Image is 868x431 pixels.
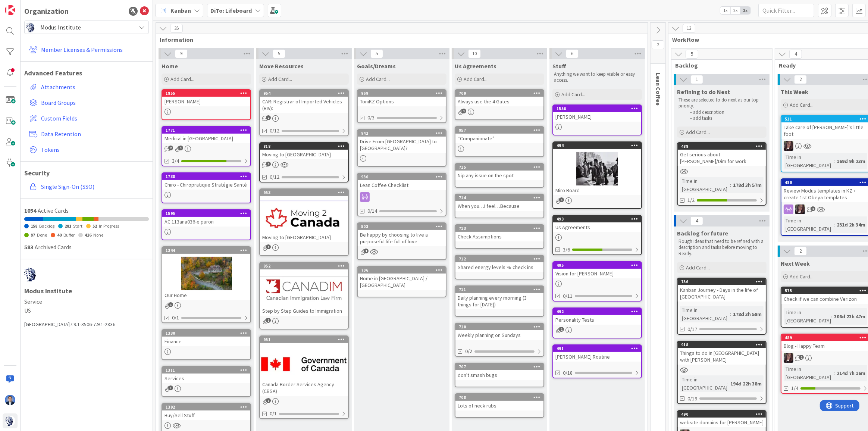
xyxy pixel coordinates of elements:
span: 0/19 [687,395,697,403]
div: 969 [361,91,446,96]
div: Time in [GEOGRAPHIC_DATA] [784,153,834,169]
div: 756Kanban Journey - Days in the life of [GEOGRAPHIC_DATA] [678,278,766,302]
div: 491[PERSON_NAME] Routine [553,345,641,362]
div: Services [162,374,250,383]
div: 1556 [553,105,641,112]
div: 953 [263,190,348,195]
div: “Companionate” [455,134,543,143]
div: 251d 2h 34m [835,221,867,229]
div: 1330 [166,331,250,336]
div: 1392Buy/Sell Stuff [162,404,250,420]
div: 942 [358,130,446,137]
a: 1855[PERSON_NAME] [162,89,251,120]
span: : [727,380,728,388]
div: 952 [263,263,348,269]
div: 715 [459,165,543,170]
img: TD [795,204,805,214]
div: 492 [557,309,641,314]
span: 0/12 [270,173,279,181]
span: : [834,157,835,165]
div: 706 [358,267,446,274]
div: 954 [263,91,348,96]
span: Modus Institute [40,22,132,32]
div: Step by Step Guides to Immigration [260,306,348,316]
span: 3x [740,7,751,14]
div: 491 [557,346,641,351]
a: 1344Our Home0/1 [162,246,251,323]
div: 953 [260,189,348,196]
div: 930Lean Coffee Checklist [358,174,446,190]
div: [PERSON_NAME] [162,97,250,106]
div: 1344 [162,247,250,254]
div: 1771Medical in [GEOGRAPHIC_DATA] [162,127,250,143]
div: [PERSON_NAME] Routine [553,352,641,362]
a: 706Home in [GEOGRAPHIC_DATA] / [GEOGRAPHIC_DATA] [357,266,446,297]
div: Finance [162,337,250,346]
a: 503Be happy by choosing to live a purposeful life full of love [357,222,446,260]
a: 969ToniKZ Options0/3 [357,89,446,123]
div: Be happy by choosing to live a purposeful life full of love [358,230,446,246]
div: 942Drive From [GEOGRAPHIC_DATA] to [GEOGRAPHIC_DATA]? [358,130,446,153]
div: 709 [459,91,543,96]
div: 708 [459,395,543,400]
div: CAR: Registrar of Imported Vehicles (RIV): [260,97,348,113]
span: Tokens [41,145,146,154]
div: 714When you…I feel…Because [455,194,543,211]
div: 818 [260,143,348,150]
div: 818Moving to [GEOGRAPHIC_DATA] [260,143,348,159]
div: Kanban Journey - Days in the life of [GEOGRAPHIC_DATA] [678,285,766,302]
div: Time in [GEOGRAPHIC_DATA] [784,365,834,381]
div: [PERSON_NAME] [553,112,641,122]
div: Time in [GEOGRAPHIC_DATA] [680,177,730,193]
a: 710Weekly planning on Sundays0/2 [455,323,544,357]
span: 1 [559,327,564,332]
div: 1771 [162,127,250,134]
div: 711Daily planning every morning (3 things for [DATE]) [455,286,543,309]
span: 0/18 [563,369,573,377]
div: Always use the 4 Gates [455,97,543,106]
div: 942 [361,131,446,136]
div: 712Shared energy levels % check ins [455,256,543,272]
div: 169d 9h 23m [835,157,867,165]
a: 715Nip any issue on the spot [455,163,544,188]
div: 494 [553,142,641,149]
div: Shared energy levels % check ins [455,262,543,272]
span: Add Card... [464,76,488,82]
span: 1 [461,109,466,113]
div: 1595 [162,210,250,217]
div: 495Vision for [PERSON_NAME] [553,262,641,278]
span: Data Retention [41,129,146,138]
a: 951Canada Border Services Agency (CBSA)0/1 [259,335,349,419]
a: 942Drive From [GEOGRAPHIC_DATA] to [GEOGRAPHIC_DATA]? [357,129,446,167]
div: Check Assumptions [455,232,543,241]
a: 714When you…I feel…Because [455,194,544,218]
span: Add Card... [366,76,390,82]
div: 503 [361,224,446,229]
div: 491 [553,345,641,352]
div: 969 [358,90,446,97]
span: 1 [364,249,369,253]
a: 713Check Assumptions [455,224,544,249]
div: 1392 [162,404,250,410]
div: Miro Board [553,185,641,195]
div: 951 [260,336,348,343]
a: Board Groups [26,96,149,109]
span: 0/3 [367,114,375,122]
div: 1738Chiro - Chiropratique Stratégie Santé [162,173,250,190]
div: 1392 [166,405,250,410]
div: 503 [358,223,446,230]
div: Us Agreements [553,222,641,232]
div: 1344 [166,248,250,253]
div: 1738 [166,174,250,179]
div: Time in [GEOGRAPHIC_DATA] [784,308,831,325]
div: 493 [557,216,641,222]
span: Add Card... [268,76,292,82]
span: : [834,369,835,377]
div: Time in [GEOGRAPHIC_DATA] [784,216,834,233]
div: 930 [361,174,446,179]
div: Moving to [GEOGRAPHIC_DATA] [260,232,348,242]
div: Canada Border Services Agency (CBSA) [260,380,348,396]
div: 952Step by Step Guides to Immigration [260,263,348,316]
a: 952Step by Step Guides to Immigration [259,262,349,330]
a: 954CAR: Registrar of Imported Vehicles (RIV):0/12 [259,89,349,136]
